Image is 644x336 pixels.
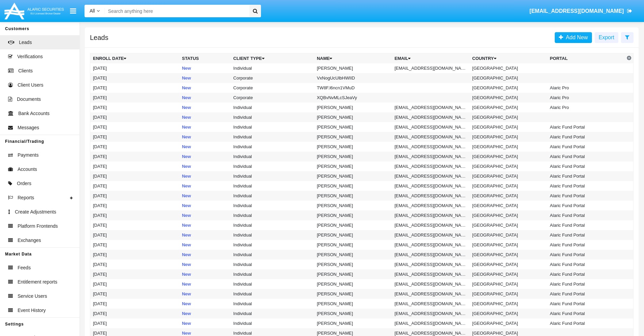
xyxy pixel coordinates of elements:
td: New [179,93,231,103]
td: [EMAIL_ADDRESS][DOMAIN_NAME] [392,299,470,309]
td: [PERSON_NAME] [314,250,392,260]
td: [GEOGRAPHIC_DATA] [470,201,547,210]
td: [DATE] [90,63,180,73]
td: [GEOGRAPHIC_DATA] [470,63,547,73]
td: Alaric Fund Portal [547,220,625,230]
button: Export [595,32,618,43]
td: [GEOGRAPHIC_DATA] [470,220,547,230]
td: [GEOGRAPHIC_DATA] [470,289,547,299]
td: Individual [231,63,314,73]
td: [DATE] [90,210,180,220]
td: [EMAIL_ADDRESS][DOMAIN_NAME] [392,269,470,279]
td: [EMAIL_ADDRESS][DOMAIN_NAME] [392,191,470,201]
td: [GEOGRAPHIC_DATA] [470,122,547,132]
td: [DATE] [90,83,180,93]
th: Email [392,53,470,64]
th: Name [314,53,392,64]
td: Alaric Fund Portal [547,289,625,299]
td: Alaric Fund Portal [547,260,625,269]
span: Event History [18,307,46,314]
td: [GEOGRAPHIC_DATA] [470,152,547,161]
td: [PERSON_NAME] [314,63,392,73]
td: [PERSON_NAME] [314,269,392,279]
th: Country [470,53,547,64]
td: [DATE] [90,299,180,309]
td: [PERSON_NAME] [314,171,392,181]
td: New [179,112,231,122]
h5: Leads [90,35,109,40]
a: Add New [555,32,592,43]
td: New [179,132,231,142]
td: New [179,220,231,230]
td: [EMAIL_ADDRESS][DOMAIN_NAME] [392,289,470,299]
td: [EMAIL_ADDRESS][DOMAIN_NAME] [392,112,470,122]
span: Exchanges [18,237,41,244]
td: [DATE] [90,279,180,289]
td: Individual [231,181,314,191]
span: Messages [18,124,39,131]
td: [EMAIL_ADDRESS][DOMAIN_NAME] [392,250,470,260]
td: [GEOGRAPHIC_DATA] [470,171,547,181]
td: VxNogUcUlbHWIID [314,73,392,83]
td: Alaric Fund Portal [547,161,625,171]
td: Individual [231,260,314,269]
td: [GEOGRAPHIC_DATA] [470,309,547,318]
td: [EMAIL_ADDRESS][DOMAIN_NAME] [392,181,470,191]
td: [EMAIL_ADDRESS][DOMAIN_NAME] [392,220,470,230]
td: Alaric Pro [547,93,625,103]
td: [GEOGRAPHIC_DATA] [470,279,547,289]
td: XQBvNvMLcSJeaVy [314,93,392,103]
td: Alaric Fund Portal [547,279,625,289]
img: Logo image [3,1,65,21]
td: [DATE] [90,309,180,318]
td: Corporate [231,83,314,93]
td: Alaric Fund Portal [547,142,625,152]
td: [GEOGRAPHIC_DATA] [470,161,547,171]
td: New [179,161,231,171]
span: Platform Frontends [18,223,58,230]
td: [PERSON_NAME] [314,240,392,250]
td: Alaric Fund Portal [547,269,625,279]
td: Alaric Fund Portal [547,191,625,201]
td: [DATE] [90,122,180,132]
td: Individual [231,142,314,152]
td: [GEOGRAPHIC_DATA] [470,230,547,240]
span: [EMAIL_ADDRESS][DOMAIN_NAME] [529,8,624,14]
span: Clients [18,67,33,74]
a: All [85,7,105,15]
td: [EMAIL_ADDRESS][DOMAIN_NAME] [392,210,470,220]
td: New [179,171,231,181]
td: [DATE] [90,73,180,83]
td: New [179,122,231,132]
td: [DATE] [90,132,180,142]
td: Individual [231,152,314,161]
span: Export [599,35,614,40]
td: Individual [231,318,314,328]
td: [EMAIL_ADDRESS][DOMAIN_NAME] [392,161,470,171]
td: Individual [231,122,314,132]
td: New [179,83,231,93]
td: [DATE] [90,161,180,171]
td: [EMAIL_ADDRESS][DOMAIN_NAME] [392,132,470,142]
td: New [179,240,231,250]
td: [PERSON_NAME] [314,191,392,201]
input: Search [105,5,247,17]
td: [PERSON_NAME] [314,201,392,210]
td: [PERSON_NAME] [314,152,392,161]
td: Individual [231,250,314,260]
td: Individual [231,220,314,230]
td: Individual [231,191,314,201]
td: [DATE] [90,181,180,191]
td: [EMAIL_ADDRESS][DOMAIN_NAME] [392,318,470,328]
td: New [179,73,231,83]
td: [EMAIL_ADDRESS][DOMAIN_NAME] [392,152,470,161]
td: New [179,299,231,309]
td: [DATE] [90,103,180,112]
td: Alaric Fund Portal [547,152,625,161]
span: Client Users [18,82,43,89]
td: [PERSON_NAME] [314,132,392,142]
th: Status [179,53,231,64]
td: Individual [231,103,314,112]
td: [GEOGRAPHIC_DATA] [470,250,547,260]
td: [PERSON_NAME] [314,279,392,289]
